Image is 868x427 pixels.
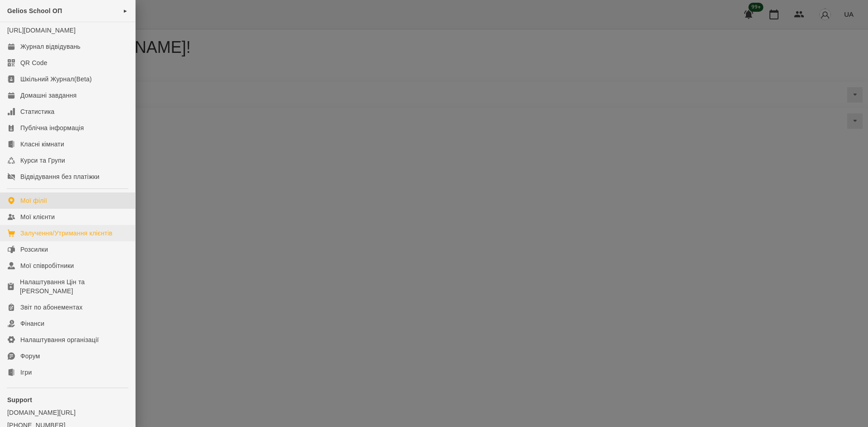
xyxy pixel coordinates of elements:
[20,319,44,328] div: Фінанси
[20,91,76,100] div: Домашні завдання
[20,107,55,116] div: Статистика
[7,27,75,34] a: [URL][DOMAIN_NAME]
[20,335,99,344] div: Налаштування організації
[20,42,80,51] div: Журнал відвідувань
[20,352,40,361] div: Форум
[20,212,55,221] div: Мої клієнти
[7,395,128,404] p: Support
[20,58,47,67] div: QR Code
[20,156,65,165] div: Курси та Групи
[20,75,92,84] div: Шкільний Журнал(Beta)
[20,140,64,149] div: Класні кімнати
[20,196,47,205] div: Мої філії
[20,123,84,132] div: Публічна інформація
[7,408,128,417] a: [DOMAIN_NAME][URL]
[20,277,128,296] div: Налаштування Цін та [PERSON_NAME]
[20,172,99,181] div: Відвідування без платіжки
[20,245,48,254] div: Розсилки
[20,229,113,238] div: Залучення/Утримання клієнтів
[20,303,83,312] div: Звіт по абонементах
[123,7,128,14] span: ►
[7,7,62,14] span: Gelios School ОП
[20,261,74,270] div: Мої співробітники
[20,368,32,377] div: Ігри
